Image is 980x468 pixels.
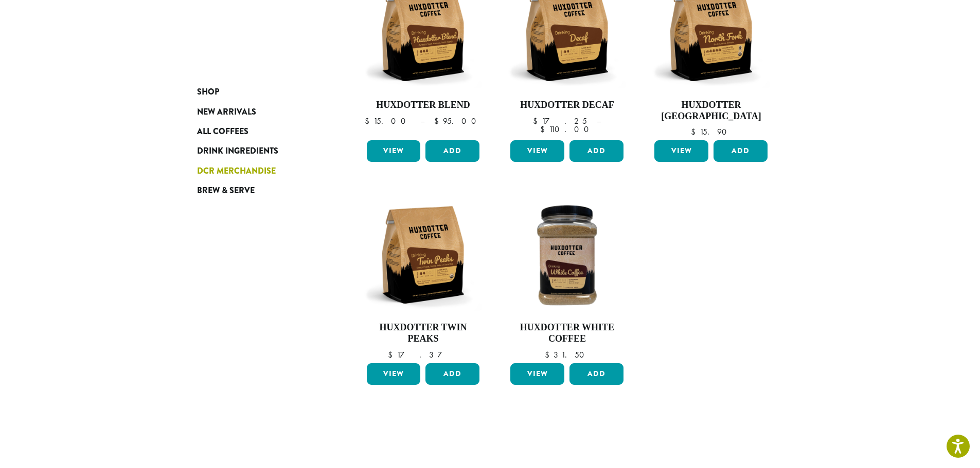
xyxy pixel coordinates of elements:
[197,165,276,178] span: DCR Merchandise
[545,349,589,360] bdi: 31.50
[365,116,411,126] bdi: 15.00
[508,196,626,314] img: Huxdotter-White-Coffee-2lb-Container-Web.jpg
[364,100,483,111] h4: Huxdotter Blend
[533,116,587,126] bdi: 17.25
[654,140,708,162] a: View
[197,86,219,99] span: Shop
[197,122,320,141] a: All Coffees
[197,82,320,102] a: Shop
[434,116,443,126] span: $
[510,140,564,162] a: View
[388,349,458,360] bdi: 17.37
[197,125,248,138] span: All Coffees
[508,322,626,344] h4: Huxdotter White Coffee
[691,126,700,137] span: $
[367,140,421,162] a: View
[197,184,255,197] span: Brew & Serve
[434,116,481,126] bdi: 95.00
[365,116,373,126] span: $
[569,140,623,162] button: Add
[533,116,542,126] span: $
[597,116,601,126] span: –
[364,322,483,344] h4: Huxdotter Twin Peaks
[425,363,479,385] button: Add
[197,161,320,181] a: DCR Merchandise
[510,363,564,385] a: View
[197,141,320,161] a: Drink Ingredients
[197,106,256,119] span: New Arrivals
[420,116,424,126] span: –
[652,100,770,122] h4: Huxdotter [GEOGRAPHIC_DATA]
[364,196,482,314] img: Huxdotter-Coffee-Twin-Peaks-12oz-Web-1.jpg
[508,100,626,111] h4: Huxdotter Decaf
[508,196,626,359] a: Huxdotter White Coffee $31.50
[388,349,397,360] span: $
[367,363,421,385] a: View
[545,349,554,360] span: $
[540,124,594,135] bdi: 110.00
[540,124,549,135] span: $
[197,181,320,200] a: Brew & Serve
[197,102,320,121] a: New Arrivals
[197,145,278,158] span: Drink Ingredients
[364,196,483,359] a: Huxdotter Twin Peaks $17.37
[691,126,732,137] bdi: 15.90
[569,363,623,385] button: Add
[714,140,768,162] button: Add
[425,140,479,162] button: Add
